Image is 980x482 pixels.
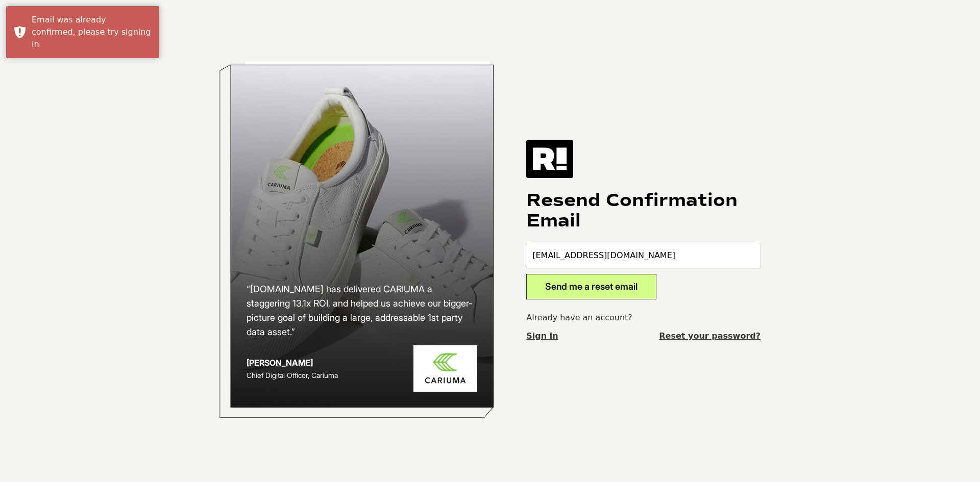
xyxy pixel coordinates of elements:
[247,282,477,339] h2: “[DOMAIN_NAME] has delivered CARIUMA a staggering 13.1x ROI, and helped us achieve our bigger-pic...
[526,140,573,177] img: Retention.com
[247,371,338,379] span: Chief Digital Officer, Cariuma
[526,330,558,342] a: Sign in
[526,274,656,299] button: Send me a reset email
[526,190,761,231] h1: Resend Confirmation Email
[413,345,477,392] img: Cariuma
[247,358,313,368] strong: [PERSON_NAME]
[32,14,152,50] div: Email was already confirmed, please try signing in
[659,330,761,342] a: Reset your password?
[526,312,761,324] p: Already have an account?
